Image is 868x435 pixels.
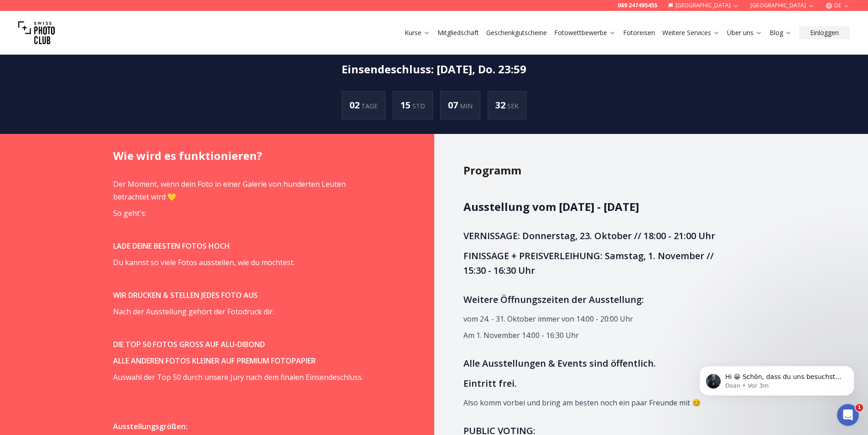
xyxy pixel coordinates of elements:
[113,339,265,349] strong: DIE TOP 50 FOTOS GROSS AUF ALU-DIBOND
[113,356,316,366] strong: ALLE ANDEREN FOTOS KLEINER AUF PREMIUM FOTOPAPIER
[659,26,723,39] button: Weitere Services
[554,28,616,37] a: Fotowettbewerbe
[342,62,526,77] h2: Einsendeschluss : [DATE], Do. 23:59
[686,347,868,410] iframe: Intercom notifications Nachricht
[448,99,460,111] span: 07
[463,398,701,408] span: Also komm vorbei und bring am besten noch ein paar Freunde mit 😊
[437,28,479,37] a: Mitgliedschaft
[113,178,380,203] p: Der Moment, wenn dein Foto in einer Galerie von hunderten Leuten betrachtet wird 💛
[483,26,551,39] button: Geschenkgutscheine
[463,357,656,369] span: Alle Ausstellungen & Events sind öffentlich.
[113,207,380,220] p: So geht's:
[799,26,850,39] button: Einloggen
[113,256,380,269] p: Du kannst so viele Fotos ausstellen, wie du möchtest.
[460,102,473,110] span: MIN
[349,99,361,111] span: 02
[113,290,258,300] strong: WIR DRUCKEN & STELLEN JEDES FOTO AUS
[766,26,795,39] button: Blog
[463,292,730,307] h3: Weitere Öffnungszeiten der Ausstellung:
[463,312,730,325] p: vom 24. - 31. Oktober immer von 14:00 - 20:00 Uhr
[463,163,755,178] h2: Programm
[551,26,619,39] button: Fotowettbewerbe
[361,102,378,110] span: TAGE
[400,99,412,111] span: 15
[113,241,230,251] strong: LADE DEINE BESTEN FOTOS HOCH
[769,28,792,37] a: Blog
[434,26,483,39] button: Mitgliedschaft
[463,229,730,243] h3: VERNISSAGE: Donnerstag, 23. Oktober // 18:00 - 21:00 Uhr
[495,99,507,111] span: 32
[113,305,380,318] p: Nach der Ausstellung gehört der Fotodruck dir.
[727,28,762,37] a: Über uns
[463,249,730,278] h3: FINISSAGE + PREISVERLEIHUNG: Samstag, 1. November // 15:30 - 16:30 Uhr
[401,26,434,39] button: Kurse
[507,102,519,110] span: SEK
[405,28,430,37] a: Kurse
[623,28,655,37] a: Fotoreisen
[18,15,55,51] img: Swiss photo club
[463,377,517,389] span: Eintritt frei.
[856,404,863,411] span: 1
[486,28,547,37] a: Geschenkgutscheine
[113,421,187,431] strong: Ausstellungsgrößen:
[662,28,720,37] a: Weitere Services
[113,148,405,163] h2: Wie wird es funktionieren?
[113,372,363,382] span: Auswahl der Top 50 durch unsere Jury nach dem finalen Einsendeschluss.
[463,200,730,214] h2: Ausstellung vom [DATE] - [DATE]
[412,102,425,110] span: STD
[723,26,766,39] button: Über uns
[837,404,859,426] iframe: Intercom live chat
[618,2,657,9] a: 069 247495455
[463,329,730,342] p: Am 1. November 14:00 - 16:30 Uhr
[619,26,659,39] button: Fotoreisen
